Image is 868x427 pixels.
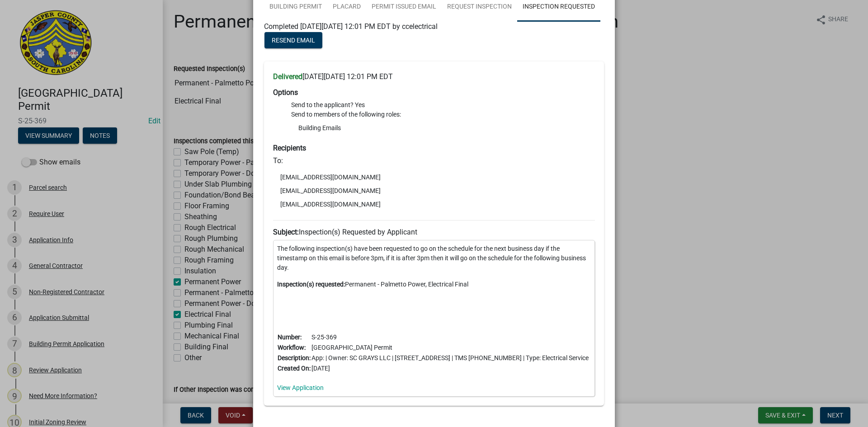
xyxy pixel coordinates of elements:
li: [EMAIL_ADDRESS][DOMAIN_NAME] [273,184,595,197]
span: Completed [DATE][DATE] 12:01 PM EDT by ccelectrical [264,22,438,31]
li: [EMAIL_ADDRESS][DOMAIN_NAME] [273,170,595,184]
td: [GEOGRAPHIC_DATA] Permit [311,343,589,353]
li: Building Emails [291,121,595,135]
b: Number: [278,333,302,341]
strong: Subject: [273,228,299,236]
h6: Inspection(s) Requested by Applicant [273,228,595,236]
strong: Inspection(s) requested: [277,281,345,288]
h6: To: [273,156,595,165]
a: View Application [277,384,324,391]
b: Created On: [278,365,311,372]
td: App: | Owner: SC GRAYS LLC | [STREET_ADDRESS] | TMS [PHONE_NUMBER] | Type: Electrical Service [311,353,589,363]
p: The following inspection(s) have been requested to go on the schedule for the next business day i... [277,244,591,272]
p: Permanent - Palmetto Power, Electrical Final [277,280,591,289]
b: Workflow: [278,344,306,351]
b: Description: [278,354,311,361]
button: Resend Email [264,32,322,48]
strong: Options [273,88,298,97]
strong: Delivered [273,72,302,81]
strong: Recipients [273,144,306,152]
span: Resend Email [272,37,315,44]
li: [EMAIL_ADDRESS][DOMAIN_NAME] [273,197,595,211]
td: [DATE] [311,363,589,374]
h6: [DATE][DATE] 12:01 PM EDT [273,72,595,81]
li: Send to the applicant? Yes [291,100,595,110]
li: Send to members of the following roles: [291,110,595,136]
td: S-25-369 [311,332,589,343]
